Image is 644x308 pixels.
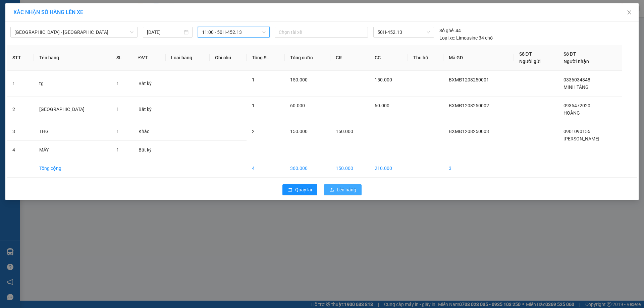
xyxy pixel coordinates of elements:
[439,34,455,42] span: Loại xe:
[34,159,111,178] td: Tổng cộng
[288,187,292,193] span: rollback
[116,129,119,134] span: 1
[166,45,210,71] th: Loại hàng
[290,103,305,108] span: 60.000
[443,159,514,178] td: 3
[34,71,111,97] td: tg
[202,27,266,37] span: 11:00 - 50H-452.13
[439,34,493,42] div: Limousine 34 chỗ
[563,84,589,90] span: MINH TÀNG
[133,45,166,71] th: ĐVT
[563,51,576,57] span: Số ĐT
[439,27,454,34] span: Số ghế:
[133,97,166,122] td: Bất kỳ
[34,97,111,122] td: [GEOGRAPHIC_DATA]
[252,129,255,134] span: 2
[7,45,34,71] th: STT
[369,45,408,71] th: CC
[563,59,589,64] span: Người nhận
[377,27,430,37] span: 50H-452.13
[563,77,590,82] span: 0336034848
[7,71,34,97] td: 1
[336,129,353,134] span: 150.000
[330,159,369,178] td: 150.000
[147,28,182,36] input: 12/08/2025
[439,27,461,34] div: 44
[290,129,308,134] span: 150.000
[620,3,639,22] button: Close
[7,122,34,141] td: 3
[252,103,255,108] span: 1
[252,77,255,82] span: 1
[449,77,489,82] span: BXMĐ1208250001
[375,77,392,82] span: 150.000
[519,51,532,57] span: Số ĐT
[111,45,133,71] th: SL
[34,141,111,159] td: MÁY
[133,71,166,97] td: Bất kỳ
[133,122,166,141] td: Khác
[408,45,443,71] th: Thu hộ
[34,122,111,141] td: THG
[330,45,369,71] th: CR
[449,103,489,108] span: BXMĐ1208250002
[449,129,489,134] span: BXMĐ1208250003
[247,45,285,71] th: Tổng SL
[133,141,166,159] td: Bất kỳ
[324,184,362,195] button: uploadLên hàng
[247,159,285,178] td: 4
[627,10,632,15] span: close
[116,81,119,86] span: 1
[13,9,83,15] span: XÁC NHẬN SỐ HÀNG LÊN XE
[116,147,119,152] span: 1
[34,45,111,71] th: Tên hàng
[369,159,408,178] td: 210.000
[563,129,590,134] span: 0901090155
[329,187,334,193] span: upload
[443,45,514,71] th: Mã GD
[375,103,389,108] span: 60.000
[290,77,308,82] span: 150.000
[14,27,133,37] span: Sài Gòn - Đắk Nông
[563,136,599,141] span: [PERSON_NAME]
[285,45,330,71] th: Tổng cước
[116,107,119,112] span: 1
[519,59,541,64] span: Người gửi
[7,141,34,159] td: 4
[295,186,312,193] span: Quay lại
[7,97,34,122] td: 2
[337,186,356,193] span: Lên hàng
[210,45,247,71] th: Ghi chú
[282,184,317,195] button: rollbackQuay lại
[285,159,330,178] td: 360.000
[563,103,590,108] span: 0935472020
[563,110,580,116] span: HOÀNG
